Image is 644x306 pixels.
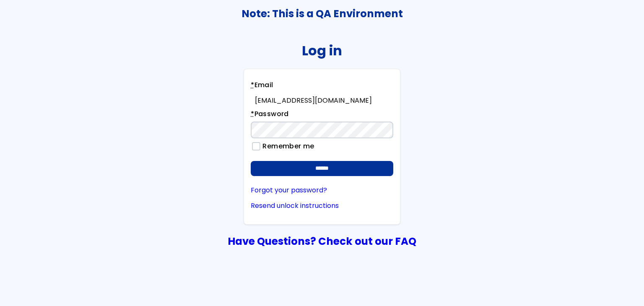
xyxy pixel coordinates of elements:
[251,109,254,119] abbr: required
[302,43,342,58] h2: Log in
[255,97,393,104] div: [EMAIL_ADDRESS][DOMAIN_NAME]
[259,143,314,150] label: Remember me
[251,80,273,93] label: Email
[0,8,644,20] h3: Note: This is a QA Environment
[251,80,254,90] abbr: required
[228,234,416,249] a: Have Questions? Check out our FAQ
[251,187,393,194] a: Forgot your password?
[251,109,289,122] label: Password
[251,202,393,210] a: Resend unlock instructions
